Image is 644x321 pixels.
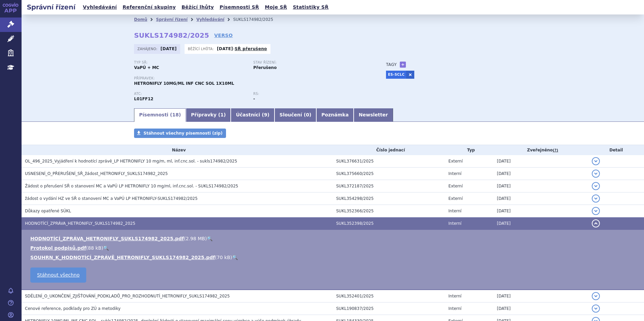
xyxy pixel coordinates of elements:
strong: [DATE] [161,46,177,51]
a: ES-SCLC [386,71,406,79]
span: Externí [448,184,462,188]
a: SŘ přerušeno [235,46,267,51]
td: SUKL372187/2025 [333,180,445,192]
button: detail [592,182,600,190]
a: Referenční skupiny [121,3,178,12]
a: VERSO [214,32,233,39]
td: SUKL352398/2025 [333,217,445,230]
span: Cenové reference, podklady pro ZÚ a metodiky [25,306,121,311]
span: SDĚLENÍ_O_UKONČENÍ_ZJIŠŤOVÁNÍ_PODKLADŮ_PRO_ROZHODNUTÍ_HETRONIFLY_SUKLS174982_2025 [25,294,230,298]
a: Písemnosti (18) [134,108,186,122]
td: [DATE] [493,168,588,180]
td: [DATE] [493,180,588,192]
strong: Přerušeno [253,65,277,70]
span: HETRONIFLY 10MG/ML INF CNC SOL 1X10ML [134,81,234,86]
a: Poznámka [316,108,354,122]
td: SUKL376631/2025 [333,155,445,168]
strong: [DATE] [217,46,233,51]
li: SUKLS174982/2025 [233,14,282,25]
td: [DATE] [493,302,588,315]
strong: SUKLS174982/2025 [134,31,209,39]
p: Stav řízení: [253,61,366,65]
span: Externí [448,159,462,164]
h3: Tagy [386,61,397,69]
td: SUKL375660/2025 [333,168,445,180]
td: SUKL352401/2025 [333,290,445,302]
span: Interní [448,306,461,311]
span: Interní [448,209,461,213]
a: Písemnosti SŘ [218,3,261,12]
span: 9 [264,112,267,117]
th: Detail [588,145,644,155]
abbr: (?) [553,148,558,153]
a: Vyhledávání [196,17,224,22]
span: žádost o vydání HZ ve SŘ o stanovení MC a VaPÚ LP HETRONIFLY-SUKLS174982/2025 [25,196,198,201]
span: Interní [448,294,461,298]
span: Zahájeno: [137,46,159,51]
a: Běžící lhůty [180,3,216,12]
span: OL_496_2025_Vyjádření k hodnotící zprávě_LP HETRONIFLY 10 mg/m, ml, inf.cnc.sol. - sukls174982/2025 [25,159,237,164]
button: detail [592,305,600,313]
a: Správní řízení [156,17,188,22]
a: + [400,62,406,68]
a: Protokol podpisů.pdf [30,245,86,251]
button: detail [592,157,600,165]
a: SOUHRN_K_HODNOTÍCÍ_ZPRÁVĚ_HETRONIFLY_SUKLS174982_2025.pdf [30,255,215,260]
span: USNESENÍ_O_PŘERUŠENÍ_SŘ_žádost_HETRONIFLY_SUKLS174982_2025 [25,171,168,176]
span: HODNOTÍCÍ_ZPRÁVA_HETRONIFLY_SUKLS174982_2025 [25,221,135,226]
a: 🔍 [207,236,213,241]
span: Běžící lhůta: [188,46,215,51]
button: detail [592,170,600,178]
span: 2.98 MB [186,236,205,241]
strong: - [253,97,255,101]
a: Stáhnout všechny písemnosti (zip) [134,129,226,138]
a: Účastníci (9) [231,108,274,122]
td: SUKL352366/2025 [333,205,445,217]
td: [DATE] [493,205,588,217]
td: [DATE] [493,155,588,168]
p: RS: [253,92,366,96]
li: ( ) [30,235,637,242]
strong: VaPÚ + MC [134,65,159,70]
td: [DATE] [493,217,588,230]
th: Číslo jednací [333,145,445,155]
a: Vyhledávání [81,3,119,12]
p: - [217,46,267,51]
strong: SERPLULIMAB [134,97,153,101]
p: ATC: [134,92,247,96]
span: Interní [448,221,461,226]
a: Stáhnout všechno [30,267,86,283]
button: detail [592,194,600,203]
span: Externí [448,196,462,201]
a: 🔍 [232,255,238,260]
li: ( ) [30,245,637,251]
li: ( ) [30,254,637,261]
button: detail [592,219,600,227]
span: 18 [172,112,179,117]
a: Statistiky SŘ [291,3,330,12]
td: SUKL190837/2025 [333,302,445,315]
p: Typ SŘ: [134,61,247,65]
span: 70 kB [217,255,230,260]
a: Moje SŘ [263,3,289,12]
a: Sloučení (0) [275,108,316,122]
h2: Správní řízení [22,2,81,12]
a: HODNOTÍCÍ_ZPRÁVA_HETRONIFLY_SUKLS174982_2025.pdf [30,236,184,241]
th: Název [22,145,333,155]
button: detail [592,292,600,300]
a: Domů [134,17,147,22]
td: SUKL354298/2025 [333,192,445,205]
td: [DATE] [493,192,588,205]
span: 1 [220,112,224,117]
button: detail [592,207,600,215]
p: Přípravek: [134,76,373,80]
span: Důkazy opatřené SÚKL [25,209,71,213]
span: 88 kB [88,245,101,251]
a: Newsletter [354,108,393,122]
a: Přípravky (1) [186,108,231,122]
span: 0 [306,112,309,117]
span: Stáhnout všechny písemnosti (zip) [143,131,223,136]
th: Typ [445,145,493,155]
span: Interní [448,171,461,176]
span: Žádost o přerušení SŘ o stanovení MC a VaPÚ LP HETRONIFLY 10 mg/ml, inf.cnc.sol. - SUKLS174982/2025 [25,184,238,188]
